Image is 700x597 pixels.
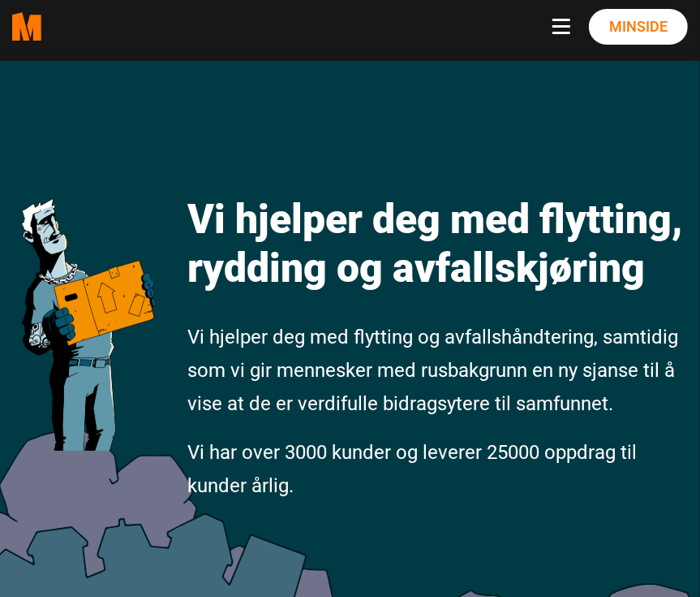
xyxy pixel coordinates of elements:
span: Vi hjelper deg med flytting og avfallshåndtering, samtidig som vi gir mennesker med rusbakgrunn e... [187,326,678,415]
img: medarbeiderne man icon optimized [12,158,163,451]
span: Vi har over 3000 kunder og leverer 25000 oppdrag til kunder årlig. [187,441,637,497]
a: Minside [589,9,688,45]
h1: Vi hjelper deg med flytting, rydding og avfallskjøring [187,195,688,292]
button: Navbar toggle button [552,19,577,35]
